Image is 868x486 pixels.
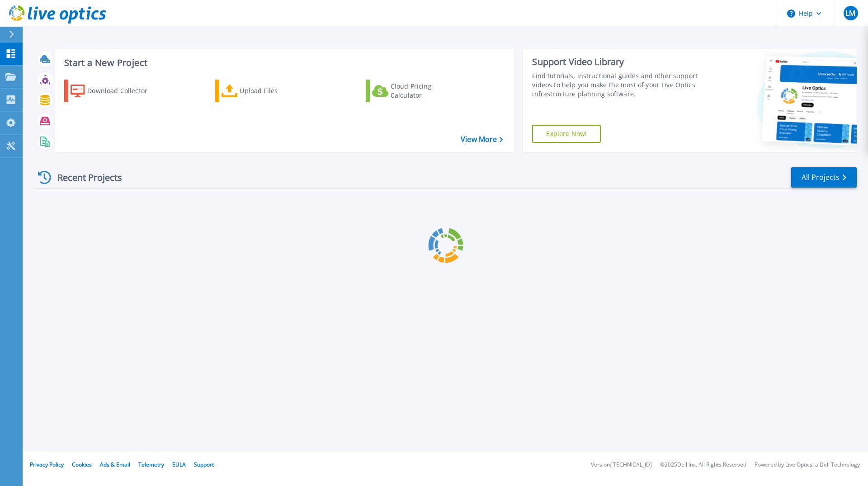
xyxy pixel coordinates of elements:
li: © 2025 Dell Inc. All Rights Reserved [660,462,746,468]
div: Upload Files [240,82,312,100]
a: View More [461,135,503,144]
a: Support [194,461,214,468]
a: Ads & Email [100,461,130,468]
div: Download Collector [87,82,160,100]
li: Powered by Live Optics, a Dell Technology [755,462,860,468]
a: All Projects [791,167,857,188]
li: Version: [TECHNICAL_ID] [591,462,652,468]
a: Cookies [72,461,92,468]
a: Explore Now! [532,125,601,143]
span: LM [845,9,855,17]
div: Recent Projects [35,166,134,189]
div: Find tutorials, instructional guides and other support videos to help you make the most of your L... [532,71,702,99]
div: Support Video Library [532,56,702,68]
a: Telemetry [138,461,164,468]
h3: Start a New Project [64,58,503,68]
a: Download Collector [64,80,165,102]
a: EULA [172,461,186,468]
a: Privacy Policy [30,461,64,468]
a: Cloud Pricing Calculator [366,80,467,102]
div: Cloud Pricing Calculator [391,82,463,100]
a: Upload Files [215,80,316,102]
